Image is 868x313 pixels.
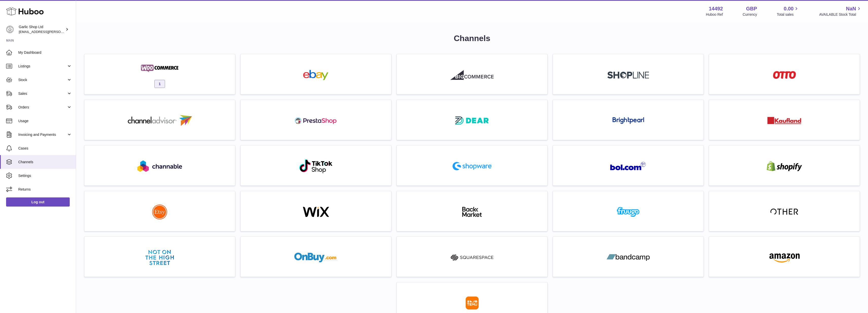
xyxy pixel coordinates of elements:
[819,5,862,17] a: NaN AVAILABLE Stock Total
[746,5,757,12] strong: GBP
[767,117,801,124] img: roseta-kaufland
[87,194,232,229] a: roseta-etsy
[18,160,72,164] span: Channels
[18,105,67,110] span: Orders
[777,12,799,17] span: Total sales
[294,116,337,126] img: roseta-prestashop
[294,252,337,263] img: onbuy
[138,63,181,73] img: woocommerce
[399,239,545,274] a: squarespace
[6,197,70,207] a: Log out
[773,71,796,79] img: roseta-otto
[555,239,701,274] a: bandcamp
[612,117,644,124] img: roseta-brightpearl
[712,239,857,274] a: amazon
[706,12,723,17] div: Huboo Ref
[712,194,857,229] a: other
[607,71,649,79] img: roseta-shopline
[152,204,167,219] img: roseta-etsy
[763,161,806,171] img: shopify
[18,187,72,192] span: Returns
[294,207,337,217] img: wix
[709,5,723,12] strong: 14492
[610,162,646,171] img: roseta-bol
[763,252,806,263] img: amazon
[87,239,232,274] a: notonthehighstreet
[243,148,389,183] a: roseta-tiktokshop
[399,102,545,137] a: roseta-dear
[87,102,232,137] a: roseta-channel-advisor
[137,160,182,172] img: roseta-channable
[555,57,701,92] a: roseta-shopline
[450,160,494,172] img: roseta-shopware
[712,148,857,183] a: shopify
[450,207,494,217] img: backmarket
[607,252,650,263] img: bandcamp
[18,91,67,96] span: Sales
[454,115,490,126] img: roseta-dear
[19,25,64,34] div: Garlic Shop Ltd
[18,173,72,178] span: Settings
[18,78,67,82] span: Stock
[18,119,72,123] span: Usage
[87,57,232,92] a: woocommerce 1
[243,239,389,274] a: onbuy
[607,207,650,217] img: fruugo
[819,12,862,17] span: AVAILABLE Stock Total
[18,50,72,55] span: My Dashboard
[299,159,333,174] img: roseta-tiktokshop
[128,115,192,126] img: roseta-channel-advisor
[846,5,856,12] span: NaN
[777,5,799,17] a: 0.00 Total sales
[243,57,389,92] a: ebay
[555,194,701,229] a: fruugo
[555,102,701,137] a: roseta-brightpearl
[146,250,174,265] img: notonthehighstreet
[399,57,545,92] a: roseta-bigcommerce
[154,80,165,88] span: 1
[450,70,494,80] img: roseta-bigcommerce
[450,252,494,263] img: squarespace
[743,12,757,17] div: Currency
[84,33,860,44] h1: Channels
[712,57,857,92] a: roseta-otto
[6,26,14,33] img: alec.veit@garlicshop.co.uk
[294,70,337,80] img: ebay
[18,64,67,69] span: Listings
[466,297,479,309] img: roseta-temu
[770,208,798,216] img: other
[399,148,545,183] a: roseta-shopware
[18,132,67,137] span: Invoicing and Payments
[555,148,701,183] a: roseta-bol
[243,102,389,137] a: roseta-prestashop
[784,5,794,12] span: 0.00
[399,194,545,229] a: backmarket
[87,148,232,183] a: roseta-channable
[712,102,857,137] a: roseta-kaufland
[19,30,102,34] span: [EMAIL_ADDRESS][PERSON_NAME][DOMAIN_NAME]
[18,146,72,151] span: Cases
[243,194,389,229] a: wix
